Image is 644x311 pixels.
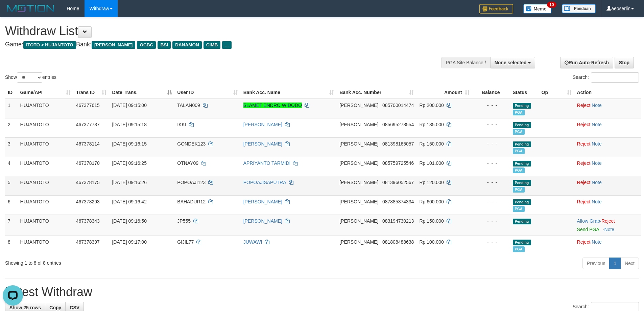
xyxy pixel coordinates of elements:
[177,141,206,147] span: GONDEK123
[577,122,591,127] a: Reject
[490,57,535,68] button: None selected
[475,160,507,166] div: - - -
[419,218,444,224] span: Rp 150.000
[112,141,146,147] span: [DATE] 09:16:15
[574,137,641,157] td: ·
[5,99,18,118] td: 1
[243,180,286,185] a: POPOAJISAPUTRA
[577,160,591,166] a: Reject
[573,72,639,83] label: Search:
[592,180,602,185] a: Note
[18,99,73,118] td: HUJANTOTO
[70,305,79,310] span: CSV
[574,118,641,137] td: ·
[577,227,599,232] a: Send PGA
[18,137,73,157] td: HUJANTOTO
[419,141,444,147] span: Rp 150.000
[76,199,100,204] span: 467378293
[18,195,73,215] td: HUJANTOTO
[574,157,641,176] td: ·
[419,160,444,166] span: Rp 101.000
[177,160,198,166] span: OTNAY09
[539,86,574,99] th: Op: activate to sort column ascending
[5,72,56,83] label: Show entries
[18,215,73,236] td: HUJANTOTO
[243,218,282,224] a: [PERSON_NAME]
[475,121,507,128] div: - - -
[76,218,100,224] span: 467378343
[382,180,414,185] span: Copy 081396052567 to clipboard
[592,239,602,245] a: Note
[5,236,18,255] td: 8
[339,218,378,224] span: [PERSON_NAME]
[18,118,73,137] td: HUJANTOTO
[592,199,602,204] a: Note
[382,122,414,127] span: Copy 085695278554 to clipboard
[419,199,444,204] span: Rp 600.000
[76,122,100,127] span: 467377737
[222,41,231,49] span: ...
[513,161,531,166] span: Pending
[513,240,531,245] span: Pending
[177,122,186,127] span: IKKI
[574,86,641,99] th: Action
[592,103,602,108] a: Note
[562,4,596,13] img: panduan.png
[382,141,414,147] span: Copy 081398165057 to clipboard
[475,239,507,245] div: - - -
[76,141,100,147] span: 467378114
[339,199,378,204] span: [PERSON_NAME]
[615,57,634,68] a: Stop
[112,239,146,245] span: [DATE] 09:17:00
[513,219,531,224] span: Pending
[5,41,423,48] h4: Game: Bank:
[472,86,510,99] th: Balance
[174,86,240,99] th: User ID: activate to sort column ascending
[18,86,73,99] th: Game/API: activate to sort column ascending
[577,218,600,224] a: Allow Grab
[5,157,18,176] td: 4
[591,72,639,83] input: Search:
[513,168,525,173] span: Marked by aeoserlin
[137,41,156,49] span: OCBC
[5,285,639,299] h1: Latest Withdraw
[574,236,641,255] td: ·
[112,199,146,204] span: [DATE] 09:16:42
[177,103,200,108] span: TALAN009
[475,198,507,205] div: - - -
[560,57,613,68] a: Run Auto-Refresh
[17,72,42,83] select: Showentries
[592,160,602,166] a: Note
[112,103,146,108] span: [DATE] 09:15:00
[241,86,337,99] th: Bank Acc. Name: activate to sort column ascending
[339,103,378,108] span: [PERSON_NAME]
[592,122,602,127] a: Note
[513,122,531,128] span: Pending
[547,2,556,8] span: 10
[513,129,525,135] span: Marked by aeoserlin
[577,239,591,245] a: Reject
[513,199,531,205] span: Pending
[577,218,601,224] span: ·
[339,160,378,166] span: [PERSON_NAME]
[158,41,171,49] span: BSI
[5,3,56,14] img: MOTION_logo.png
[475,102,507,109] div: - - -
[475,140,507,147] div: - - -
[177,218,191,224] span: JP555
[5,195,18,215] td: 6
[382,218,414,224] span: Copy 083194730213 to clipboard
[18,157,73,176] td: HUJANTOTO
[112,180,146,185] span: [DATE] 09:16:26
[513,141,531,147] span: Pending
[73,86,110,99] th: Trans ID: activate to sort column ascending
[582,258,610,269] a: Previous
[513,110,525,115] span: Marked by aeoserlin
[5,118,18,137] td: 2
[416,86,472,99] th: Amount: activate to sort column ascending
[620,258,639,269] a: Next
[513,103,531,109] span: Pending
[92,41,135,49] span: [PERSON_NAME]
[243,141,282,147] a: [PERSON_NAME]
[510,86,539,99] th: Status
